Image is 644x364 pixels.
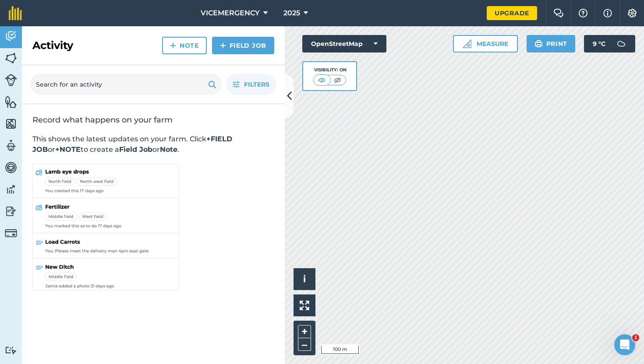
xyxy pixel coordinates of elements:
a: Note [162,37,207,54]
button: OpenStreetMap [302,35,386,52]
span: VICEMERGENCY [201,8,260,18]
h2: Activity [32,38,73,52]
button: Measure [453,35,518,52]
span: 9 ° C [593,35,605,52]
img: svg+xml;base64,PHN2ZyB4bWxucz0iaHR0cDovL3d3dy53My5vcmcvMjAwMC9zdmciIHdpZHRoPSI1NiIgaGVpZ2h0PSI2MC... [5,117,17,130]
strong: Note [160,145,177,154]
img: svg+xml;base64,PD94bWwgdmVyc2lvbj0iMS4wIiBlbmNvZGluZz0idXRmLTgiPz4KPCEtLSBHZW5lcmF0b3I6IEFkb2JlIE... [5,74,17,86]
img: svg+xml;base64,PD94bWwgdmVyc2lvbj0iMS4wIiBlbmNvZGluZz0idXRmLTgiPz4KPCEtLSBHZW5lcmF0b3I6IEFkb2JlIE... [5,346,17,354]
img: Ruler icon [463,39,471,48]
span: 2025 [283,8,300,18]
iframe: Intercom live chat [614,334,635,355]
img: svg+xml;base64,PHN2ZyB4bWxucz0iaHR0cDovL3d3dy53My5vcmcvMjAwMC9zdmciIHdpZHRoPSIxNCIgaGVpZ2h0PSIyNC... [220,40,226,51]
a: Upgrade [487,6,537,20]
img: svg+xml;base64,PHN2ZyB4bWxucz0iaHR0cDovL3d3dy53My5vcmcvMjAwMC9zdmciIHdpZHRoPSIxNCIgaGVpZ2h0PSIyNC... [170,40,176,51]
img: Four arrows, one pointing top left, one top right, one bottom right and the last bottom left [300,301,309,310]
img: svg+xml;base64,PD94bWwgdmVyc2lvbj0iMS4wIiBlbmNvZGluZz0idXRmLTgiPz4KPCEtLSBHZW5lcmF0b3I6IEFkb2JlIE... [5,183,17,196]
input: Search for an activity [31,74,222,95]
img: svg+xml;base64,PHN2ZyB4bWxucz0iaHR0cDovL3d3dy53My5vcmcvMjAwMC9zdmciIHdpZHRoPSIxOSIgaGVpZ2h0PSIyNC... [208,79,216,90]
img: svg+xml;base64,PD94bWwgdmVyc2lvbj0iMS4wIiBlbmNvZGluZz0idXRmLTgiPz4KPCEtLSBHZW5lcmF0b3I6IEFkb2JlIE... [612,35,630,52]
img: svg+xml;base64,PHN2ZyB4bWxucz0iaHR0cDovL3d3dy53My5vcmcvMjAwMC9zdmciIHdpZHRoPSI1NiIgaGVpZ2h0PSI2MC... [5,52,17,65]
div: Visibility: On [313,66,347,73]
button: 9 °C [584,35,635,52]
button: Filters [226,74,276,95]
img: svg+xml;base64,PHN2ZyB4bWxucz0iaHR0cDovL3d3dy53My5vcmcvMjAwMC9zdmciIHdpZHRoPSI1MCIgaGVpZ2h0PSI0MC... [316,76,327,84]
img: svg+xml;base64,PHN2ZyB4bWxucz0iaHR0cDovL3d3dy53My5vcmcvMjAwMC9zdmciIHdpZHRoPSIxNyIgaGVpZ2h0PSIxNy... [603,8,612,18]
span: i [303,273,306,284]
img: svg+xml;base64,PD94bWwgdmVyc2lvbj0iMS4wIiBlbmNvZGluZz0idXRmLTgiPz4KPCEtLSBHZW5lcmF0b3I6IEFkb2JlIE... [5,139,17,152]
h2: Record what happens on your farm [32,115,274,125]
span: Filters [244,80,269,89]
img: Two speech bubbles overlapping with the left bubble in the forefront [553,9,564,17]
img: svg+xml;base64,PD94bWwgdmVyc2lvbj0iMS4wIiBlbmNvZGluZz0idXRmLTgiPz4KPCEtLSBHZW5lcmF0b3I6IEFkb2JlIE... [5,205,17,218]
p: This shows the latest updates on your farm. Click or to create a or . [32,134,274,155]
span: 1 [632,334,639,341]
button: Print [527,35,576,52]
strong: +NOTE [55,145,81,154]
img: svg+xml;base64,PD94bWwgdmVyc2lvbj0iMS4wIiBlbmNvZGluZz0idXRmLTgiPz4KPCEtLSBHZW5lcmF0b3I6IEFkb2JlIE... [5,30,17,43]
img: svg+xml;base64,PHN2ZyB4bWxucz0iaHR0cDovL3d3dy53My5vcmcvMjAwMC9zdmciIHdpZHRoPSI1MCIgaGVpZ2h0PSI0MC... [332,76,343,84]
strong: Field Job [119,145,152,154]
img: svg+xml;base64,PHN2ZyB4bWxucz0iaHR0cDovL3d3dy53My5vcmcvMjAwMC9zdmciIHdpZHRoPSI1NiIgaGVpZ2h0PSI2MC... [5,95,17,108]
img: A cog icon [627,9,637,17]
img: svg+xml;base64,PHN2ZyB4bWxucz0iaHR0cDovL3d3dy53My5vcmcvMjAwMC9zdmciIHdpZHRoPSIxOSIgaGVpZ2h0PSIyNC... [534,38,543,49]
button: – [298,338,311,351]
img: fieldmargin Logo [9,6,22,20]
button: + [298,325,311,338]
img: svg+xml;base64,PD94bWwgdmVyc2lvbj0iMS4wIiBlbmNvZGluZz0idXRmLTgiPz4KPCEtLSBHZW5lcmF0b3I6IEFkb2JlIE... [5,227,17,239]
img: svg+xml;base64,PD94bWwgdmVyc2lvbj0iMS4wIiBlbmNvZGluZz0idXRmLTgiPz4KPCEtLSBHZW5lcmF0b3I6IEFkb2JlIE... [5,161,17,174]
a: Field Job [212,37,274,54]
img: A question mark icon [578,9,588,17]
button: i [294,268,315,290]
